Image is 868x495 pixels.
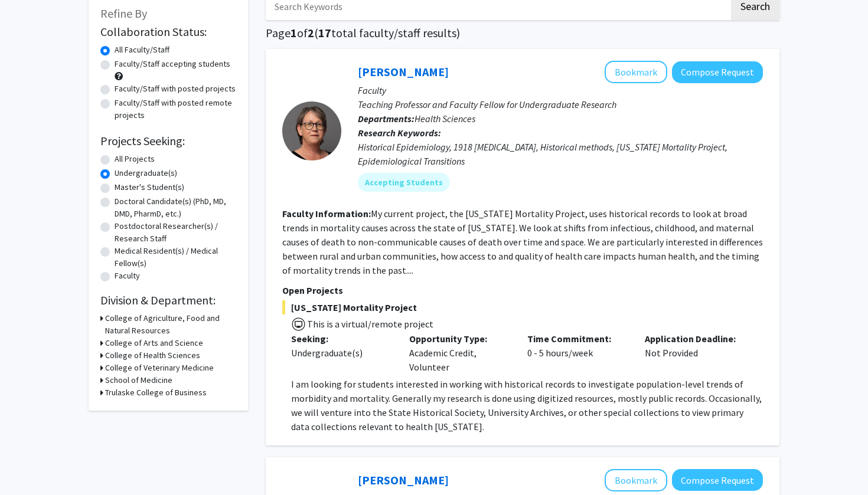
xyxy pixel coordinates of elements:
[282,283,763,297] p: Open Projects
[115,195,236,220] label: Doctoral Candidate(s) (PhD, MD, DMD, PharmD, etc.)
[400,332,518,374] div: Academic Credit, Volunteer
[100,134,236,148] h2: Projects Seeking:
[358,113,415,124] b: Departments:
[100,25,236,39] h2: Collaboration Status:
[308,25,314,40] span: 2
[636,332,754,374] div: Not Provided
[527,332,628,346] p: Time Commitment:
[115,97,236,122] label: Faculty/Staff with posted remote projects
[291,346,391,360] div: Undergraduate(s)
[9,442,50,486] iframe: Chat
[605,469,667,491] button: Add Rob Walker to Bookmarks
[115,181,184,194] label: Master's Student(s)
[672,469,763,491] button: Compose Request to Rob Walker
[518,332,637,374] div: 0 - 5 hours/week
[282,208,371,219] b: Faculty Information:
[100,293,236,307] h2: Division & Department:
[105,312,236,337] h3: College of Agriculture, Food and Natural Resources
[282,300,763,314] span: [US_STATE] Mortality Project
[358,473,449,487] a: [PERSON_NAME]
[105,337,203,349] h3: College of Arts and Science
[358,127,441,139] b: Research Keywords:
[115,58,230,70] label: Faculty/Staff accepting students
[306,318,433,330] span: This is a virtual/remote project
[105,374,172,386] h3: School of Medicine
[291,377,763,434] p: I am looking for students interested in working with historical records to investigate population...
[115,220,236,245] label: Postdoctoral Researcher(s) / Research Staff
[115,153,155,165] label: All Projects
[115,245,236,270] label: Medical Resident(s) / Medical Fellow(s)
[105,386,207,399] h3: Trulaske College of Business
[415,113,475,124] span: Health Sciences
[115,83,236,95] label: Faculty/Staff with posted projects
[318,25,331,40] span: 17
[105,349,200,362] h3: College of Health Sciences
[358,140,763,168] div: Historical Epidemiology, 1918 [MEDICAL_DATA], Historical methods, [US_STATE] Mortality Project, E...
[115,270,140,282] label: Faculty
[605,61,667,83] button: Add Carolyn Orbann to Bookmarks
[100,6,147,21] span: Refine By
[672,61,763,83] button: Compose Request to Carolyn Orbann
[358,173,450,192] mat-chip: Accepting Students
[358,64,449,79] a: [PERSON_NAME]
[358,83,763,97] p: Faculty
[105,362,214,374] h3: College of Veterinary Medicine
[409,332,510,346] p: Opportunity Type:
[291,332,391,346] p: Seeking:
[115,44,169,56] label: All Faculty/Staff
[266,26,779,40] h1: Page of ( total faculty/staff results)
[115,167,177,179] label: Undergraduate(s)
[358,97,763,112] p: Teaching Professor and Faculty Fellow for Undergraduate Research
[291,25,297,40] span: 1
[282,208,763,276] fg-read-more: My current project, the [US_STATE] Mortality Project, uses historical records to look at broad tr...
[645,332,745,346] p: Application Deadline:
